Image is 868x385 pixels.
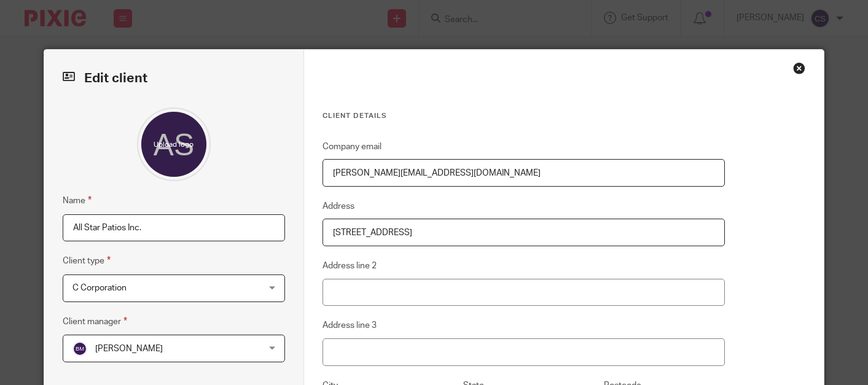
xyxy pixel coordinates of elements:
[63,254,111,268] label: Client type
[323,111,725,121] h3: Client details
[793,62,805,74] div: Close this dialog window
[323,141,381,153] label: Company email
[323,200,354,212] label: Address
[63,68,285,89] h2: Edit client
[63,193,92,208] label: Name
[63,314,127,329] label: Client manager
[72,284,127,292] span: C Corporation
[323,260,377,272] label: Address line 2
[95,344,163,353] span: [PERSON_NAME]
[323,319,377,332] label: Address line 3
[72,341,87,356] img: svg%3E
